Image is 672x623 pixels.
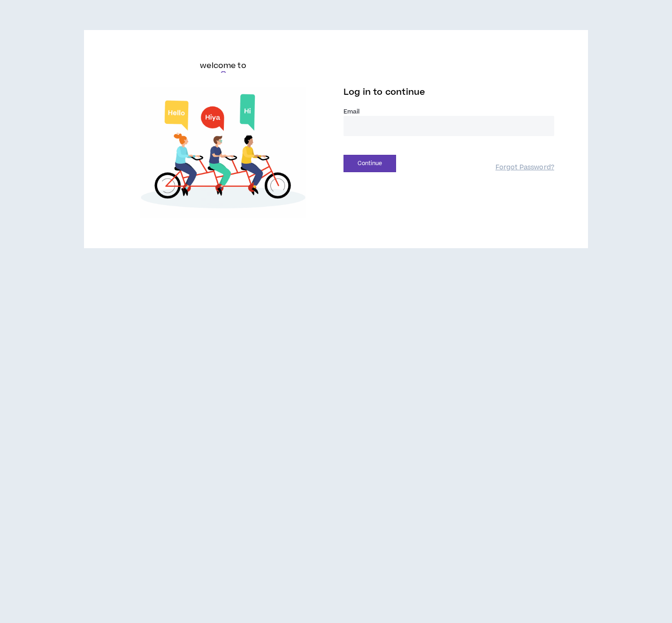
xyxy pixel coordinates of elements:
a: Forgot Password? [496,163,554,172]
img: Welcome to Wripple [118,87,328,218]
button: Continue [344,155,396,172]
span: Log in to continue [344,86,425,98]
label: Email [344,107,554,116]
h6: welcome to [200,60,246,71]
